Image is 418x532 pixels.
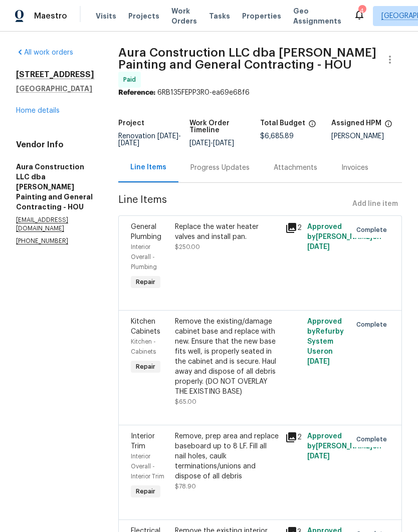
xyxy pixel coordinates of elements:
span: Approved by [PERSON_NAME] on [307,433,381,460]
span: - [189,140,234,147]
span: [DATE] [307,453,330,460]
span: [DATE] [307,243,330,250]
span: - [118,133,181,147]
span: $65.00 [175,399,196,405]
div: Progress Updates [190,163,250,173]
span: Tasks [209,13,230,20]
span: [DATE] [157,133,178,140]
span: [DATE] [213,140,234,147]
span: The total cost of line items that have been proposed by Opendoor. This sum includes line items th... [308,120,316,133]
div: Line Items [130,162,166,172]
h5: Aura Construction LLC dba [PERSON_NAME] Painting and General Contracting - HOU [16,162,94,212]
span: Interior Overall - Plumbing [131,244,157,270]
span: Approved by [PERSON_NAME] on [307,223,381,250]
h4: Vendor Info [16,140,94,150]
span: Kitchen Cabinets [131,318,160,335]
span: Repair [132,486,159,496]
h5: Work Order Timeline [189,120,261,134]
span: Interior Trim [131,433,155,450]
span: Maestro [34,11,67,21]
h5: Total Budget [260,120,305,127]
a: All work orders [16,49,73,56]
span: General Plumbing [131,223,161,240]
div: Invoices [341,163,368,173]
div: Replace the water heater valves and install pan. [175,222,279,242]
span: Properties [242,11,281,21]
span: Interior Overall - Interior Trim [131,453,164,479]
span: Visits [96,11,116,21]
div: Attachments [274,163,317,173]
span: Projects [128,11,159,21]
span: Repair [132,277,159,287]
div: Remove, prep area and replace baseboard up to 8 LF. Fill all nail holes, caulk terminations/union... [175,431,279,481]
span: [DATE] [189,140,211,147]
div: 6RB135FEPP3R0-ea69e68f6 [118,88,402,98]
span: Complete [356,434,391,444]
span: Geo Assignments [293,6,341,26]
span: Approved by Refurby System User on [307,318,344,365]
b: Reference: [118,89,155,96]
span: Complete [356,225,391,235]
span: Renovation [118,133,181,147]
span: The hpm assigned to this work order. [384,120,392,133]
span: Work Orders [171,6,197,26]
div: [PERSON_NAME] [331,133,402,140]
span: $6,685.89 [260,133,294,140]
div: Remove the existing/damage cabinet base and replace with new. Ensure that the new base fits well,... [175,317,279,397]
div: 2 [285,222,301,234]
a: Home details [16,107,60,114]
span: $250.00 [175,244,200,250]
span: Repair [132,362,159,372]
span: Complete [356,320,391,330]
h5: Assigned HPM [331,120,381,127]
span: Line Items [118,195,348,213]
span: [DATE] [307,358,330,365]
span: Paid [123,75,140,85]
div: 2 [285,431,301,443]
h5: Project [118,120,144,127]
span: Aura Construction LLC dba [PERSON_NAME] Painting and General Contracting - HOU [118,47,376,71]
span: Kitchen - Cabinets [131,339,156,355]
span: $78.90 [175,483,196,489]
span: [DATE] [118,140,139,147]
